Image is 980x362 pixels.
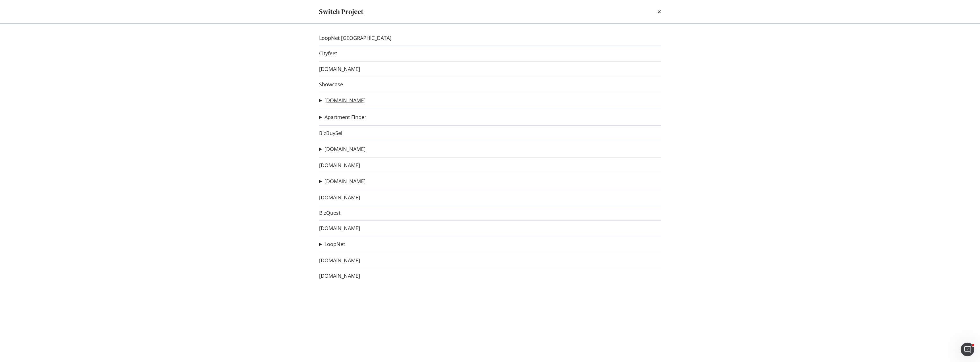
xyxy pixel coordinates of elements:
summary: [DOMAIN_NAME] [319,178,366,185]
summary: [DOMAIN_NAME] [319,146,366,153]
a: [DOMAIN_NAME] [319,195,360,201]
a: [DOMAIN_NAME] [319,225,360,231]
a: BizQuest [319,210,340,216]
a: LoopNet [324,241,345,247]
a: [DOMAIN_NAME] [324,178,366,184]
a: [DOMAIN_NAME] [319,273,360,279]
summary: Apartment Finder [319,114,366,121]
a: [DOMAIN_NAME] [319,257,360,263]
a: [DOMAIN_NAME] [324,146,366,152]
a: Cityfeet [319,50,337,56]
a: Apartment Finder [324,114,366,120]
a: [DOMAIN_NAME] [319,162,360,168]
a: [DOMAIN_NAME] [324,97,366,103]
a: BizBuySell [319,130,344,136]
summary: [DOMAIN_NAME] [319,97,366,104]
div: times [658,7,661,17]
a: [DOMAIN_NAME] [319,66,360,72]
div: Switch Project [319,7,364,17]
a: LoopNet [GEOGRAPHIC_DATA] [319,35,391,41]
summary: LoopNet [319,241,345,248]
a: Showcase [319,81,343,87]
iframe: Intercom live chat [961,343,974,356]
